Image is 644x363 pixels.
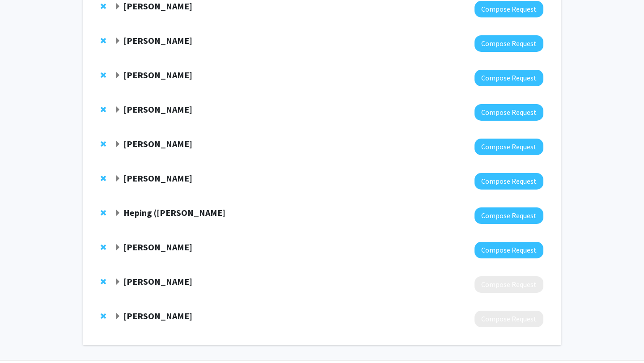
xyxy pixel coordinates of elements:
span: Expand Aditi Jain Bookmark [114,3,121,10]
span: Expand Elizabeth Wright-Jin Bookmark [114,38,121,45]
span: Expand Grace Lu-Yao Bookmark [114,141,121,148]
span: Expand Luis Eraso Bookmark [114,72,121,79]
span: Remove Neera Goyal from bookmarks [101,244,106,251]
span: Expand Tyler Grenda Bookmark [114,313,121,320]
span: Remove Grace Lu-Yao from bookmarks [101,140,106,148]
button: Compose Request to Grace Lu-Yao [475,139,543,155]
strong: [PERSON_NAME] [123,0,192,12]
strong: [PERSON_NAME] [123,310,192,321]
button: Compose Request to Aditi Jain [475,1,543,17]
button: Compose Request to Heping (Ann) Sheng [475,207,543,224]
span: Expand Rochelle Haas Bookmark [114,279,121,286]
button: Compose Request to Rochelle Haas [475,276,543,293]
button: Compose Request to Neera Goyal [475,242,543,258]
span: Expand Alexander Macnow Bookmark [114,106,121,114]
span: Remove Aditi Jain from bookmarks [101,3,106,10]
span: Remove Tyler Grenda from bookmarks [101,312,106,320]
span: Remove Anirrudh Kohil from bookmarks [101,175,106,182]
span: Remove Elizabeth Wright-Jin from bookmarks [101,37,106,44]
strong: [PERSON_NAME] [123,104,192,115]
strong: [PERSON_NAME] [123,276,192,287]
span: Remove Rochelle Haas from bookmarks [101,278,106,285]
strong: [PERSON_NAME] [123,69,192,80]
span: Expand Anirrudh Kohil Bookmark [114,175,121,182]
strong: [PERSON_NAME] [123,241,192,253]
span: Remove Alexander Macnow from bookmarks [101,106,106,113]
strong: [PERSON_NAME] [123,138,192,149]
button: Compose Request to Tyler Grenda [475,311,543,327]
span: Remove Luis Eraso from bookmarks [101,72,106,79]
span: Remove Heping (Ann) Sheng from bookmarks [101,209,106,216]
button: Compose Request to Alexander Macnow [475,104,543,121]
button: Compose Request to Elizabeth Wright-Jin [475,35,543,52]
span: Expand Neera Goyal Bookmark [114,244,121,251]
span: Expand Heping (Ann) Sheng Bookmark [114,210,121,217]
button: Compose Request to Anirrudh Kohil [475,173,543,190]
strong: [PERSON_NAME] [123,173,192,184]
strong: Heping ([PERSON_NAME] [123,207,225,218]
button: Compose Request to Luis Eraso [475,70,543,86]
strong: [PERSON_NAME] [123,35,192,46]
iframe: Chat [7,323,38,356]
